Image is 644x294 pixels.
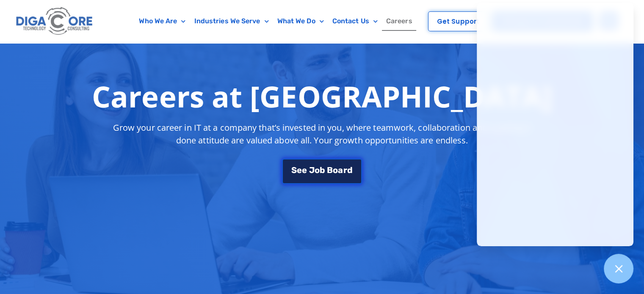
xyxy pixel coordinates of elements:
[92,79,552,113] h1: Careers at [GEOGRAPHIC_DATA]
[105,121,539,147] p: Grow your career in IT at a company that’s invested in you, where teamwork, collaboration and a g...
[327,165,333,174] span: B
[302,165,307,174] span: e
[343,165,347,174] span: r
[135,11,190,31] a: Who We Are
[190,11,273,31] a: Industries We Serve
[328,11,382,31] a: Contact Us
[437,18,479,25] span: Get Support
[347,165,353,174] span: d
[333,165,338,174] span: o
[477,3,633,246] iframe: Chatgenie Messenger
[428,11,488,31] a: Get Support
[309,165,314,174] span: J
[382,11,417,31] a: Careers
[297,165,302,174] span: e
[291,165,297,174] span: S
[320,165,325,174] span: b
[315,165,320,174] span: o
[129,11,422,31] nav: Menu
[338,165,343,174] span: a
[273,11,328,31] a: What We Do
[14,4,95,38] img: Digacore logo 1
[282,158,362,184] a: See Job Board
